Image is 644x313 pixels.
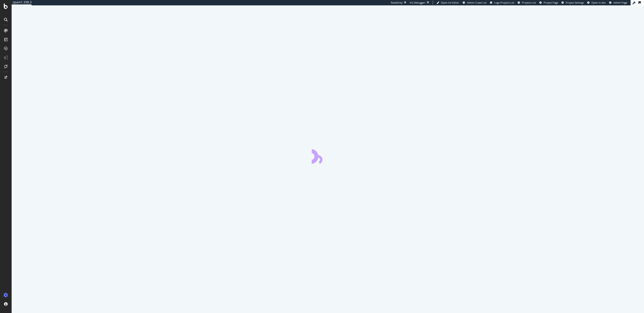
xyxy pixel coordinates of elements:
span: Project Page [544,1,558,4]
a: Projects List [518,1,536,4]
a: Open in dev [587,1,606,4]
a: Open Viz Editor [436,1,459,4]
a: Project Settings [561,1,584,4]
span: Admin Crawl List [467,1,487,4]
a: Project Page [539,1,558,4]
a: Admin Page [609,1,627,4]
span: Project Settings [566,1,584,4]
span: Admin Page [613,1,627,4]
span: Open in dev [591,1,606,4]
span: Projects List [522,1,536,4]
a: Admin Crawl List [463,1,487,4]
span: Logs Projects List [494,1,514,4]
span: Open Viz Editor [441,1,459,4]
div: ReadOnly: [391,1,403,4]
div: animation [312,148,344,164]
div: Viz Debugger: [410,1,426,4]
a: Logs Projects List [490,1,514,4]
